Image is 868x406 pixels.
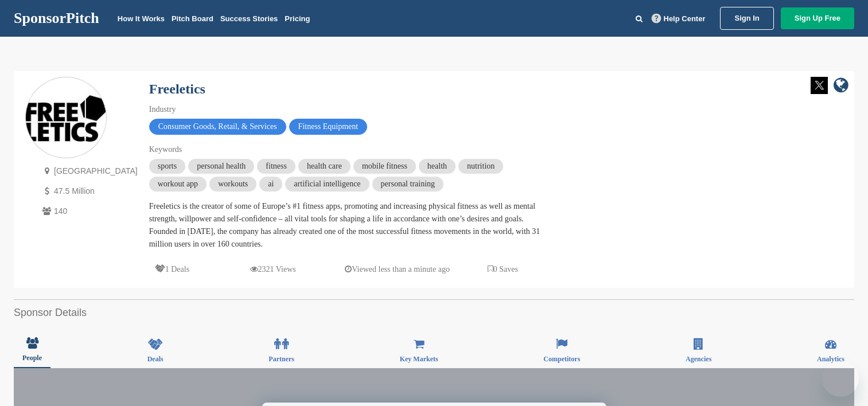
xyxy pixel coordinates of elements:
span: workouts [209,177,256,192]
img: Twitter white [811,77,828,94]
p: 0 Saves [488,262,518,276]
span: health care [298,159,351,174]
span: Consumer Goods, Retail, & Services [149,119,286,135]
a: Help Center [649,12,708,25]
span: artificial intelligence [285,177,369,192]
span: Analytics [817,356,844,362]
p: 2321 Views [250,262,296,276]
a: Pitch Board [172,14,213,23]
a: Sign In [720,7,773,30]
span: nutrition [458,159,503,174]
a: Sign Up Free [781,7,854,29]
span: People [22,354,42,361]
div: Keywords [149,143,551,156]
span: personal training [372,177,443,192]
a: SponsorPitch [14,11,99,26]
span: sports [149,159,185,174]
a: company link [834,77,848,96]
a: Success Stories [220,14,278,23]
a: Freeletics [149,81,205,96]
p: 1 Deals [155,262,189,276]
span: Deals [147,356,164,362]
div: Freeletics is the creator of some of Europe’s #1 fitness apps, promoting and increasing physical ... [149,200,551,251]
a: Pricing [285,14,310,23]
span: workout app [149,177,207,192]
h2: Sponsor Details [14,305,854,321]
p: 47.5 Million [40,184,138,198]
span: Fitness Equipment [289,119,368,135]
span: Key Markets [400,356,438,362]
span: mobile fitness [353,159,416,174]
p: 140 [40,204,138,218]
a: How It Works [118,14,165,23]
span: Partners [268,356,294,362]
img: Sponsorpitch & Freeletics [26,95,106,142]
iframe: Az üzenetküldési ablak megnyitására szolgáló gomb [822,360,859,397]
span: Agencies [686,356,711,362]
span: Competitors [543,356,580,362]
p: [GEOGRAPHIC_DATA] [40,164,138,178]
span: health [419,159,456,174]
p: Viewed less than a minute ago [345,262,450,276]
span: ai [259,177,282,192]
div: Industry [149,103,551,116]
span: fitness [257,159,295,174]
span: personal health [188,159,254,174]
